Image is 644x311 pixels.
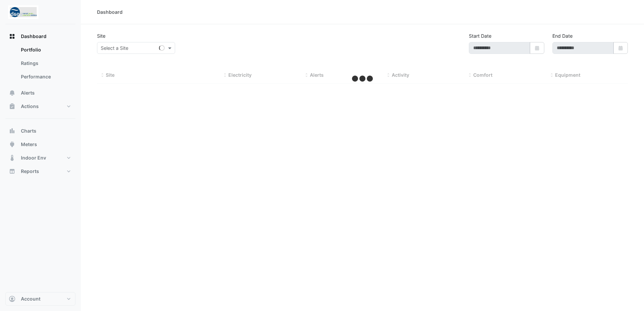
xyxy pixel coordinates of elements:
app-icon: Alerts [9,90,15,96]
app-icon: Meters [9,141,15,148]
button: Indoor Env [5,151,75,165]
span: Alerts [310,72,324,78]
span: Account [21,296,40,302]
button: Reports [5,165,75,178]
label: Site [97,32,105,39]
span: Reports [21,168,39,175]
span: Site [106,72,115,78]
a: Performance [15,70,75,83]
app-icon: Charts [9,128,15,134]
span: Activity [392,72,409,78]
button: Meters [5,138,75,151]
img: Company Logo [8,5,38,19]
button: Account [5,292,75,306]
app-icon: Actions [9,103,15,110]
button: Dashboard [5,30,75,43]
a: Portfolio [15,43,75,57]
app-icon: Indoor Env [9,154,15,161]
label: End Date [552,32,573,39]
span: Charts [21,128,36,134]
app-icon: Dashboard [9,33,15,40]
span: Indoor Env [21,154,46,161]
div: Dashboard [5,43,75,86]
span: Equipment [555,72,580,78]
label: Start Date [469,32,491,39]
a: Ratings [15,57,75,70]
button: Actions [5,100,75,113]
app-icon: Reports [9,168,15,175]
span: Electricity [228,72,252,78]
button: Charts [5,124,75,138]
span: Meters [21,141,37,148]
button: Alerts [5,86,75,100]
span: Dashboard [21,33,46,40]
div: Dashboard [97,8,123,15]
span: Comfort [473,72,492,78]
span: Alerts [21,90,35,96]
span: Actions [21,103,39,110]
